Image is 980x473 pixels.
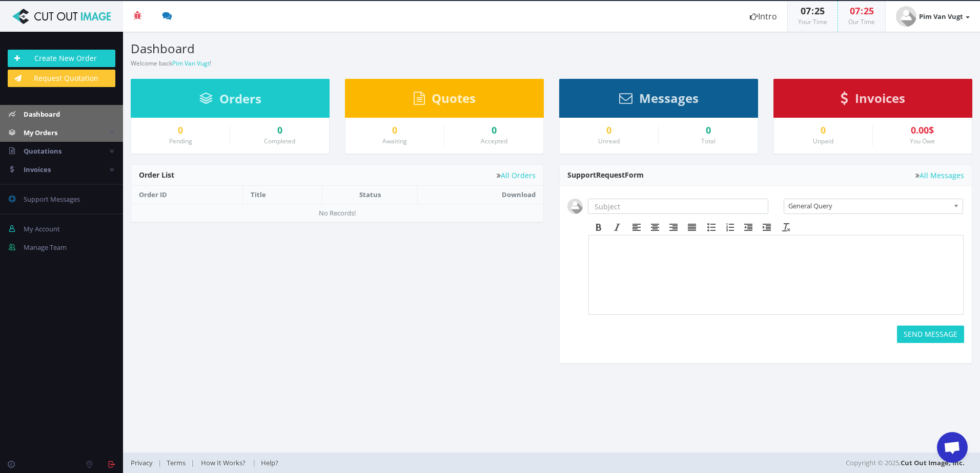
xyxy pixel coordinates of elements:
span: Dashboard [24,110,60,119]
a: Intro [740,1,787,32]
a: Orders [199,96,261,105]
a: 0 [567,125,650,136]
div: | | | [131,453,692,473]
a: Create New Order [8,50,115,67]
a: All Orders [497,171,536,179]
small: Pending [169,137,192,145]
div: Decrease indent [739,221,758,234]
small: Unpaid [813,137,833,145]
span: Support Form [567,170,644,180]
small: You Owe [910,137,935,145]
div: Align center [646,221,664,234]
div: Increase indent [758,221,776,234]
span: Copyright © 2025, [846,458,965,468]
small: Awaiting [382,137,407,145]
div: Clear formatting [777,221,795,234]
span: Quotes [432,90,476,106]
span: 07 [801,5,811,17]
small: Accepted [481,137,507,145]
a: Messages [619,96,699,105]
span: 25 [814,5,825,17]
span: General Query [788,199,949,212]
small: Welcome back ! [131,59,211,68]
a: Privacy [131,458,158,467]
th: Download [417,186,543,204]
a: 0 [782,125,865,136]
a: Help? [256,458,283,467]
div: Justify [683,221,701,234]
a: Pim Van Vugt [172,59,210,68]
div: Bold [589,221,608,234]
div: 0 [666,125,750,136]
div: Bullet list [702,221,721,234]
span: Messages [639,90,699,106]
span: 07 [850,5,860,17]
a: Open chat [937,432,968,463]
a: Pim Van Vugt [886,1,980,32]
small: Total [701,137,716,145]
a: Request Quotation [8,70,115,87]
img: Cut Out Image [8,9,115,24]
a: Terms [161,458,191,467]
td: No Records! [131,204,543,222]
div: Numbered list [721,221,739,234]
th: Status [322,186,418,204]
th: Title [243,186,322,204]
a: 0 [139,125,222,136]
span: Quotations [24,146,62,156]
button: SEND MESSAGE [897,326,964,343]
th: Order ID [131,186,243,204]
span: : [811,5,814,17]
a: 0 [238,125,321,136]
small: Our Time [848,17,875,26]
a: Invoices [841,96,905,105]
span: Request [596,170,625,180]
span: Support Messages [24,195,80,204]
h3: Dashboard [131,42,544,55]
a: Quotes [414,96,476,105]
div: 0.00$ [881,125,964,136]
span: 25 [864,5,874,17]
img: user_default.jpg [896,6,916,27]
span: How It Works? [201,458,246,467]
div: Align right [664,221,683,234]
div: Align left [627,221,646,234]
span: Orders [219,90,261,107]
input: Subject [588,199,768,214]
span: My Account [24,224,60,233]
span: : [860,5,864,17]
img: user_default.jpg [567,199,583,214]
small: Completed [264,137,295,145]
a: Cut Out Image, Inc. [901,458,965,467]
span: Manage Team [24,243,67,252]
span: Invoices [855,90,905,106]
small: Unread [598,137,620,145]
a: 0 [452,125,536,136]
span: Order List [139,170,174,180]
a: 0 [353,125,436,136]
span: Invoices [24,165,51,174]
div: Italic [608,221,626,234]
iframe: Rich Text Area. Press ALT-F9 for menu. Press ALT-F10 for toolbar. Press ALT-0 for help [589,235,963,314]
span: My Orders [24,128,57,137]
a: How It Works? [194,458,252,467]
strong: Pim Van Vugt [919,12,963,21]
small: Your Time [798,17,827,26]
a: All Messages [915,171,964,179]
